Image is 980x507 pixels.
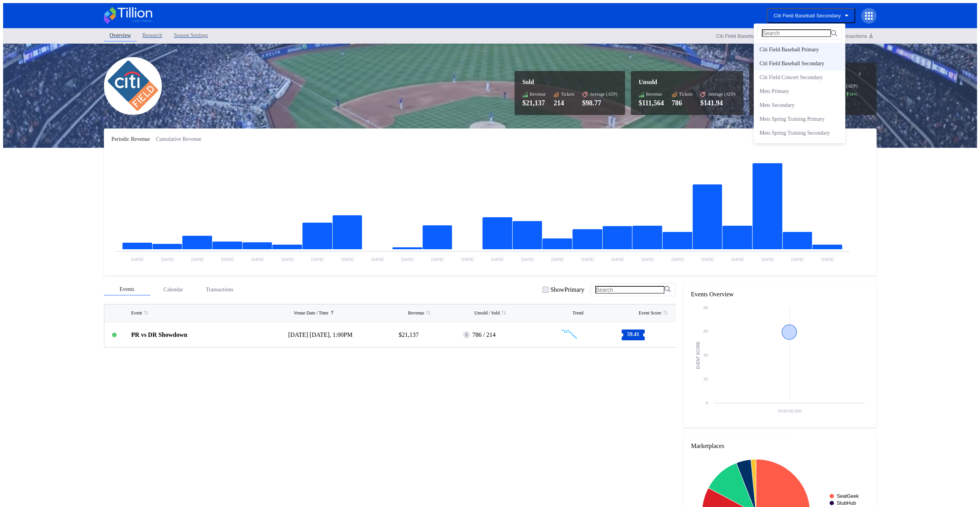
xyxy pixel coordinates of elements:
[759,88,789,95] div: Mets Primary
[762,29,831,37] input: Search
[759,47,819,53] div: Citi Field Baseball Primary
[759,116,824,122] div: Mets Spring Training Primary
[759,102,795,108] div: Mets Secondary
[759,61,824,67] div: Citi Field Baseball Secondary
[759,74,823,81] div: Citi Field Concert Secondary
[759,130,830,136] div: Mets Spring Training Secondary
